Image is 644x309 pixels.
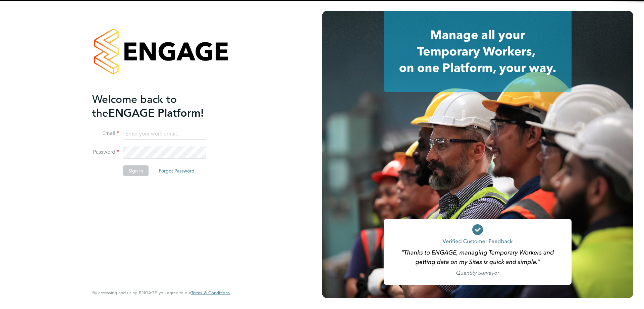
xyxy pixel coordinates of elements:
a: Terms & Conditions [191,290,230,296]
input: Enter your work email... [123,128,206,140]
label: Password [92,149,119,156]
span: By accessing and using ENGAGE you agree to our [92,290,230,296]
span: Welcome back to the [92,92,177,119]
span: Terms & Conditions [191,290,230,296]
button: Sign In [123,165,149,176]
h2: ENGAGE Platform! [92,92,223,120]
button: Forgot Password [153,165,200,176]
label: Email [92,130,119,137]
